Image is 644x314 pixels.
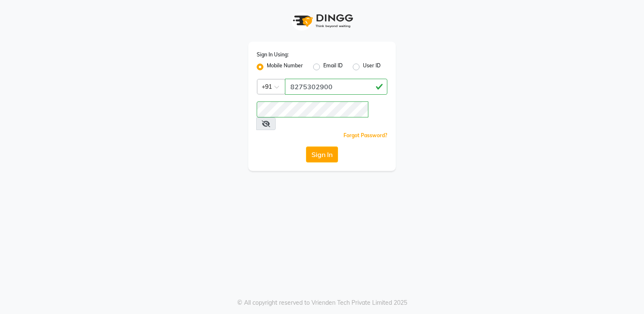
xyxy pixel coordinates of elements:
[288,8,356,33] img: logo1.svg
[285,79,387,95] input: Username
[363,62,381,72] label: User ID
[343,132,387,138] a: Forgot Password?
[257,51,289,59] label: Sign In Using:
[306,146,338,162] button: Sign In
[323,62,343,72] label: Email ID
[257,101,368,117] input: Username
[267,62,303,72] label: Mobile Number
